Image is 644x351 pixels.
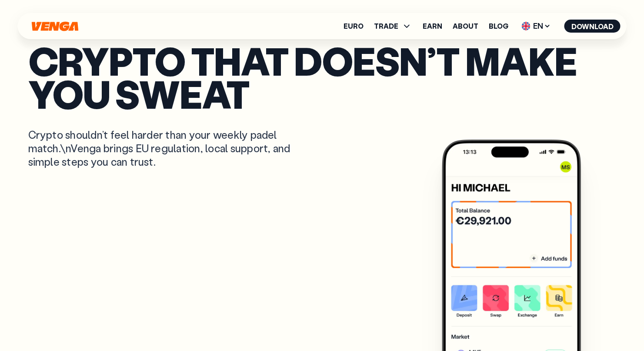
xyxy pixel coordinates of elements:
span: EN [519,19,554,33]
span: TRADE [374,23,398,30]
svg: Home [31,21,80,31]
p: Crypto that doesn’t make you sweat [28,44,616,110]
img: flag-uk [522,22,531,30]
a: Earn [423,23,442,30]
span: TRADE [374,21,412,31]
button: Download [564,20,621,33]
a: About [453,23,478,30]
p: Crypto shouldn’t feel harder than your weekly padel match.\nVenga brings EU regulation, local sup... [28,128,303,169]
a: Euro [344,23,364,30]
a: Blog [489,23,508,30]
